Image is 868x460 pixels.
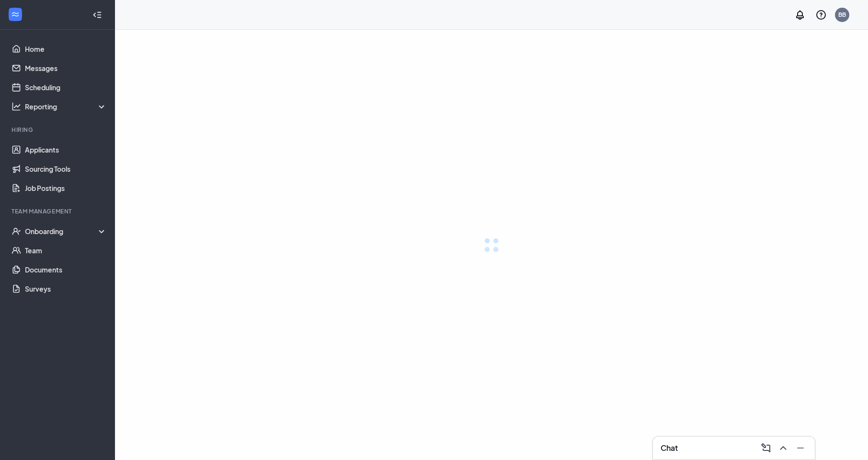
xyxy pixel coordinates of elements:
div: Onboarding [25,226,107,236]
h3: Chat [661,443,678,453]
svg: Minimize [795,442,806,454]
div: BB [838,11,846,19]
a: Sourcing Tools [25,159,107,178]
button: ChevronUp [775,440,790,456]
a: Documents [25,260,107,279]
svg: Collapse [92,10,102,20]
svg: Analysis [11,102,21,111]
a: Messages [25,59,107,78]
svg: ChevronUp [777,442,789,454]
a: Home [25,39,107,59]
div: Hiring [11,126,105,134]
svg: QuestionInfo [815,9,827,21]
svg: UserCheck [11,226,21,236]
div: Team Management [11,207,105,215]
a: Scheduling [25,78,107,97]
svg: ComposeMessage [760,442,772,454]
a: Applicants [25,140,107,159]
a: Team [25,241,107,260]
a: Job Postings [25,178,107,198]
div: Reporting [25,102,107,111]
a: Surveys [25,279,107,298]
svg: WorkstreamLogo [11,10,20,19]
svg: Notifications [794,9,806,21]
button: Minimize [792,440,807,456]
button: ComposeMessage [757,440,773,456]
